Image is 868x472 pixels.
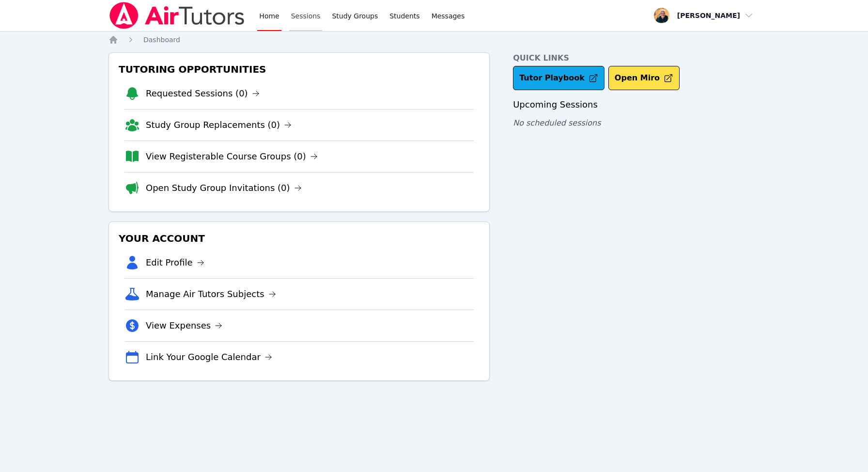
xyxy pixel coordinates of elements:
[146,256,204,269] a: Edit Profile
[513,52,759,64] h4: Quick Links
[117,230,481,247] h3: Your Account
[108,35,759,45] nav: Breadcrumb
[143,36,180,44] span: Dashboard
[432,11,465,21] span: Messages
[146,319,222,332] a: View Expenses
[146,118,292,132] a: Study Group Replacements (0)
[146,287,276,301] a: Manage Air Tutors Subjects
[513,66,604,90] a: Tutor Playbook
[146,350,272,364] a: Link Your Google Calendar
[146,87,260,100] a: Requested Sessions (0)
[108,2,246,29] img: Air Tutors
[513,98,759,111] h3: Upcoming Sessions
[513,118,601,127] span: No scheduled sessions
[146,150,318,163] a: View Registerable Course Groups (0)
[146,181,302,195] a: Open Study Group Invitations (0)
[117,61,481,78] h3: Tutoring Opportunities
[608,66,680,90] button: Open Miro
[143,35,180,45] a: Dashboard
